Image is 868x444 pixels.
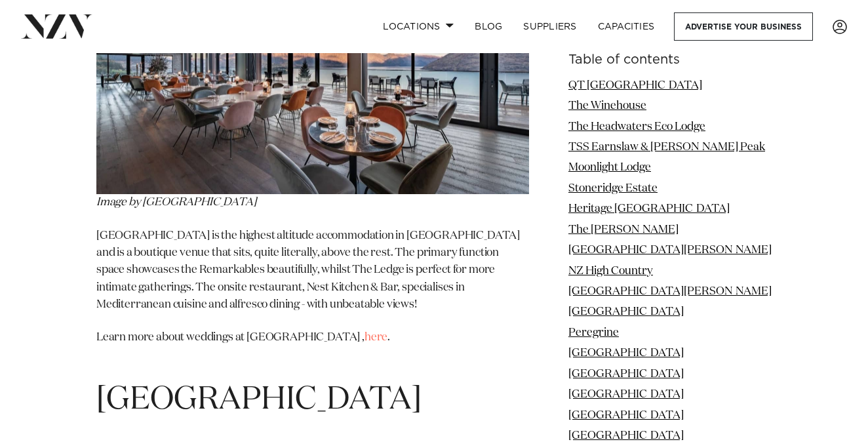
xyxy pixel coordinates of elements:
a: NZ High Country [568,266,653,277]
a: [GEOGRAPHIC_DATA] [568,307,684,318]
a: [GEOGRAPHIC_DATA] [568,390,684,401]
a: The [PERSON_NAME] [568,224,679,235]
a: TSS Earnslaw & [PERSON_NAME] Peak [568,142,765,153]
a: [GEOGRAPHIC_DATA] [568,369,684,380]
a: [GEOGRAPHIC_DATA] [568,348,684,359]
a: Stoneridge Estate [568,183,658,194]
a: Advertise your business [674,12,813,41]
a: [GEOGRAPHIC_DATA] [568,410,684,421]
a: Peregrine [568,327,619,338]
span: Learn more about weddings at [GEOGRAPHIC_DATA] , . [96,332,390,343]
a: QT [GEOGRAPHIC_DATA] [568,80,702,91]
span: [GEOGRAPHIC_DATA] [96,384,422,416]
a: The Headwaters Eco Lodge [568,121,705,132]
span: Image by [GEOGRAPHIC_DATA] [96,197,256,208]
a: [GEOGRAPHIC_DATA] [568,430,684,441]
a: The Winehouse [568,100,646,111]
a: Capacities [587,12,665,41]
a: Heritage [GEOGRAPHIC_DATA] [568,204,730,215]
p: [GEOGRAPHIC_DATA] is the highest altitude accommodation in [GEOGRAPHIC_DATA] and is a boutique ve... [96,228,529,314]
a: BLOG [464,12,513,41]
a: SUPPLIERS [513,12,587,41]
img: nzv-logo.png [21,14,92,38]
a: here [365,332,387,343]
a: [GEOGRAPHIC_DATA][PERSON_NAME] [568,286,772,297]
a: [GEOGRAPHIC_DATA][PERSON_NAME] [568,245,772,256]
a: Moonlight Lodge [568,163,651,174]
h6: Table of contents [568,53,772,67]
a: Locations [372,12,464,41]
